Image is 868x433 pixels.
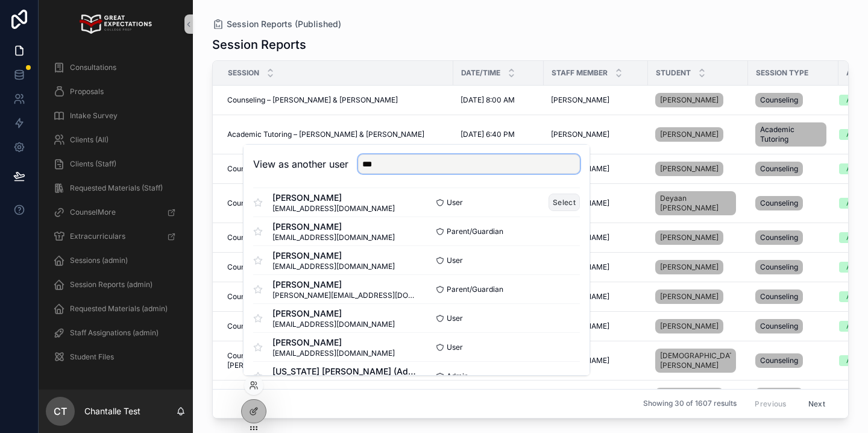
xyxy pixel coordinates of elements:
a: Academic Tutoring [755,120,831,149]
a: [PERSON_NAME] [655,319,723,333]
span: Staff Member [552,68,608,78]
a: [PERSON_NAME] [655,90,741,110]
span: [EMAIL_ADDRESS][DOMAIN_NAME] [272,320,395,329]
a: Counseling – [PERSON_NAME] & [PERSON_NAME] [227,164,446,174]
span: [PERSON_NAME] [660,164,719,174]
span: [PERSON_NAME] [551,130,609,139]
span: [PERSON_NAME] [660,130,719,139]
a: [DEMOGRAPHIC_DATA][PERSON_NAME] [655,349,736,373]
span: Academic Tutoring – [PERSON_NAME] & [PERSON_NAME] [227,130,424,139]
a: Extracurriculars [46,226,186,247]
span: Session [228,68,259,78]
a: Session Reports (admin) [46,274,186,296]
span: [PERSON_NAME] [272,250,395,262]
span: Extracurriculars [70,232,125,241]
span: User [447,198,463,207]
span: Counseling – [PERSON_NAME] & [PERSON_NAME] [227,95,398,105]
a: Student Files [46,346,186,368]
a: [PERSON_NAME] [551,321,641,331]
span: [PERSON_NAME] [660,233,719,242]
span: Showing 30 of 1607 results [643,399,737,409]
a: Deyaan [PERSON_NAME] [655,191,736,215]
a: Counseling – [PERSON_NAME] & [PERSON_NAME] [227,198,446,208]
span: Clients (Staff) [70,159,116,169]
img: App logo [80,14,151,34]
span: Counseling – [PERSON_NAME] & [PERSON_NAME] [227,198,398,208]
span: [DATE] 6:40 PM [461,130,515,139]
a: [DATE] 8:00 AM [461,95,536,105]
a: Counseling [755,90,831,110]
span: [PERSON_NAME] [272,308,395,320]
a: [PERSON_NAME] [551,198,641,208]
a: Staff Assignations (admin) [46,322,186,344]
a: Counseling – [PERSON_NAME] & [PERSON_NAME] [227,321,446,331]
a: Sessions (admin) [46,250,186,271]
span: [EMAIL_ADDRESS][DOMAIN_NAME] [272,233,395,242]
div: scrollable content [39,48,193,390]
a: [PERSON_NAME] [655,93,723,107]
span: Counseling [760,198,798,208]
a: Deyaan [PERSON_NAME] [655,189,741,218]
a: Counseling [755,385,831,405]
span: Clients (All) [70,135,108,145]
span: Deyaan [PERSON_NAME] [660,194,731,213]
a: [PERSON_NAME] [551,164,641,174]
span: [PERSON_NAME] [660,292,719,302]
a: Counseling [755,287,831,306]
span: Session Reports (Published) [227,18,341,30]
a: Counseling – [PERSON_NAME] & [DEMOGRAPHIC_DATA][PERSON_NAME] [227,351,446,370]
a: Counseling [755,228,831,247]
a: Academic Tutoring – [PERSON_NAME] & [PERSON_NAME] [227,130,446,139]
span: [EMAIL_ADDRESS][DOMAIN_NAME] [272,349,395,358]
a: Requested Materials (admin) [46,298,186,320]
a: [PERSON_NAME] [551,130,641,139]
span: Date/Time [461,68,500,78]
span: [PERSON_NAME] [272,221,395,233]
span: Session Reports (admin) [70,280,153,289]
a: Counseling [755,159,831,179]
span: Requested Materials (Staff) [70,183,163,193]
span: [US_STATE] [PERSON_NAME] (Admin) [272,365,417,378]
span: CounselMore [70,207,116,217]
span: Proposals [70,87,104,96]
a: [PERSON_NAME] [655,127,723,142]
a: Clients (All) [46,129,186,151]
span: [DATE] 8:00 AM [461,95,515,105]
span: Consultations [70,63,116,72]
span: Counseling [760,262,798,272]
a: [DEMOGRAPHIC_DATA][PERSON_NAME] [655,346,741,375]
a: Session Reports (Published) [212,18,341,30]
span: [PERSON_NAME] [272,279,417,291]
a: [PERSON_NAME] [551,356,641,365]
span: Counseling [760,321,798,331]
span: CT [54,404,67,419]
a: [PERSON_NAME] [551,292,641,302]
span: [PERSON_NAME] [272,192,395,204]
span: Counseling [760,356,798,365]
span: [PERSON_NAME] [551,95,609,105]
a: [PERSON_NAME] [655,289,723,304]
a: Proposals [46,81,186,103]
a: Counseling [755,317,831,336]
a: [PERSON_NAME] [655,159,741,179]
a: Intake Survey [46,105,186,127]
span: Parent/Guardian [447,227,503,236]
a: Clients (Staff) [46,153,186,175]
span: User [447,343,463,352]
span: Requested Materials (admin) [70,304,168,314]
h1: Session Reports [212,36,306,53]
span: [EMAIL_ADDRESS][DOMAIN_NAME] [272,204,395,213]
button: Select [549,194,580,211]
span: Counseling [760,95,798,105]
span: Counseling – [PERSON_NAME] & [PERSON_NAME] [227,321,398,331]
a: Consultations [46,57,186,78]
a: Counseling – [PERSON_NAME] & [PERSON_NAME] [227,292,446,302]
span: Intake Survey [70,111,118,121]
a: [PERSON_NAME] [655,287,741,306]
span: Counseling [760,233,798,242]
a: Requested Materials (Staff) [46,177,186,199]
span: [PERSON_NAME][EMAIL_ADDRESS][DOMAIN_NAME] [272,291,417,300]
span: Session Type [756,68,808,78]
a: Counseling – [PERSON_NAME] & [PERSON_NAME] [227,233,446,242]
